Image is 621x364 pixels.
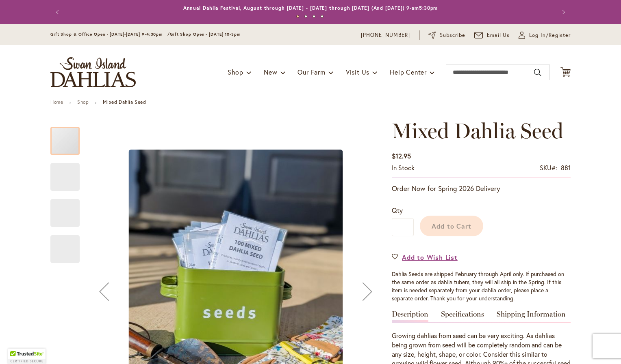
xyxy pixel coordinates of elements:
a: Subscribe [428,31,465,39]
a: Log In/Register [519,31,571,39]
span: Mixed Dahlia Seed [392,118,563,143]
div: Swan Island Dahlias - Dahlia Seedlings [50,155,88,191]
div: Swan Island Dahlias - Dahlia Seedlings [50,227,80,263]
div: Mixed Dahlia Seed [50,119,88,155]
strong: SKU [540,163,557,172]
span: In stock [392,163,415,172]
span: Gift Shop Open - [DATE] 10-3pm [170,32,241,37]
a: Home [50,99,63,105]
iframe: Launch Accessibility Center [6,335,29,358]
a: Description [392,310,428,322]
span: Visit Us [346,68,369,76]
a: Add to Wish List [392,253,458,262]
p: Order Now for Spring 2026 Delivery [392,184,571,193]
span: Shop [228,68,243,76]
span: Qty [392,206,403,214]
button: Next [554,4,571,20]
span: Add to Wish List [402,253,458,262]
a: Email Us [474,31,510,39]
button: 3 of 4 [313,15,315,18]
a: Shop [77,99,89,105]
span: $12.95 [392,152,411,160]
span: New [264,68,277,76]
a: Annual Dahlia Festival, August through [DATE] - [DATE] through [DATE] (And [DATE]) 9-am5:30pm [183,5,438,11]
button: Previous [50,4,67,20]
div: Swan Island Dahlias - Dahlia Seed [50,191,88,227]
a: Specifications [441,310,484,322]
a: store logo [50,57,136,87]
p: Dahlia Seeds are shipped February through April only. If purchased on the same order as dahlia tu... [392,270,571,302]
span: Our Farm [297,68,325,76]
span: Log In/Register [529,31,571,39]
button: 4 of 4 [321,15,324,18]
strong: Mixed Dahlia Seed [103,99,146,105]
a: [PHONE_NUMBER] [361,31,410,39]
button: 2 of 4 [304,15,307,18]
a: Shipping Information [497,310,566,322]
div: Availability [392,163,415,173]
span: Subscribe [440,31,465,39]
button: 1 of 4 [296,15,299,18]
div: 881 [561,163,571,173]
span: Gift Shop & Office Open - [DATE]-[DATE] 9-4:30pm / [50,32,170,37]
span: Email Us [487,31,510,39]
span: Help Center [390,68,427,76]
